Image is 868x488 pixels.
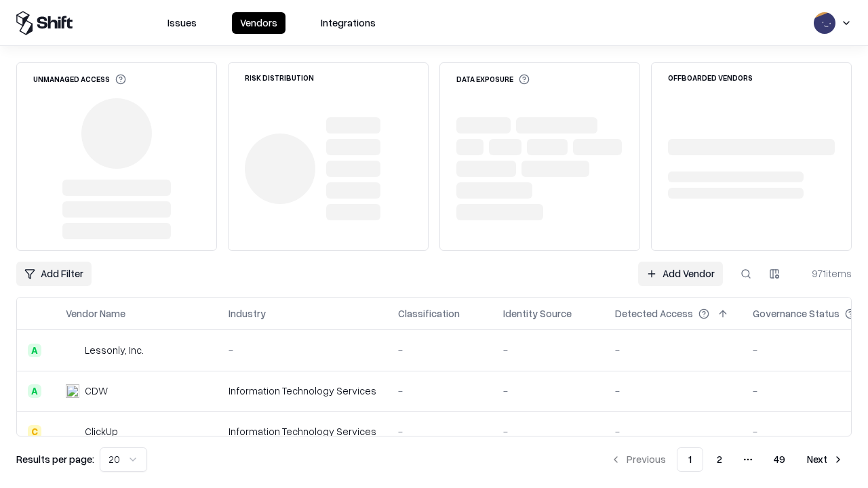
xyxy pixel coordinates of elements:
[66,344,79,357] img: Lessonly, Inc.
[503,384,593,398] div: -
[229,424,376,439] div: Information Technology Services
[28,344,41,357] div: A
[456,74,530,85] div: Data Exposure
[313,12,384,34] button: Integrations
[668,74,753,81] div: Offboarded Vendors
[797,266,852,281] div: 971 items
[398,306,460,321] div: Classification
[85,424,118,439] div: ClickUp
[615,384,731,398] div: -
[66,384,79,398] img: CDW
[159,12,205,34] button: Issues
[615,343,731,357] div: -
[229,384,376,398] div: Information Technology Services
[615,424,731,439] div: -
[66,306,125,321] div: Vendor Name
[229,306,266,321] div: Industry
[245,74,314,81] div: Risk Distribution
[229,343,376,357] div: -
[66,425,79,439] img: ClickUp
[753,306,840,321] div: Governance Status
[503,343,593,357] div: -
[638,262,723,286] a: Add Vendor
[28,425,41,439] div: C
[398,343,481,357] div: -
[33,74,126,85] div: Unmanaged Access
[398,384,481,398] div: -
[28,384,41,398] div: A
[799,447,852,472] button: Next
[398,424,481,439] div: -
[16,262,92,286] button: Add Filter
[232,12,285,34] button: Vendors
[677,447,703,472] button: 1
[16,452,94,466] p: Results per page:
[503,424,593,439] div: -
[503,306,572,321] div: Identity Source
[602,447,852,472] nav: pagination
[706,447,733,472] button: 2
[85,384,108,398] div: CDW
[763,447,796,472] button: 49
[615,306,693,321] div: Detected Access
[85,343,144,357] div: Lessonly, Inc.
